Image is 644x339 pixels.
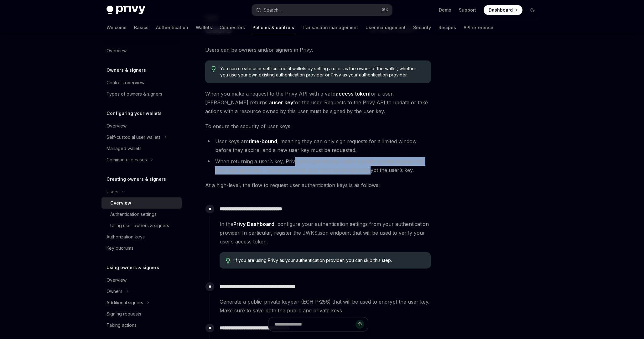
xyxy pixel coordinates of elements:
[106,276,127,284] div: Overview
[439,20,456,35] a: Recipes
[101,243,182,254] a: Key quorums
[110,199,131,207] div: Overview
[106,90,162,98] div: Types of owners & signers
[101,132,182,143] button: Toggle Self-custodial user wallets section
[101,274,182,286] a: Overview
[413,20,431,35] a: Security
[220,20,245,35] a: Connectors
[226,258,230,263] svg: Tip
[252,20,294,35] a: Policies & controls
[101,45,182,56] a: Overview
[106,188,118,196] div: Users
[205,45,431,54] span: Users can be owners and/or signers in Privy.
[101,209,182,220] a: Authentication settings
[272,99,293,106] strong: user key
[106,299,143,306] div: Additional signers
[106,156,147,164] div: Common use cases
[275,317,356,331] input: Ask a question...
[156,20,188,35] a: Authentication
[106,321,137,329] div: Taking actions
[302,20,358,35] a: Transaction management
[110,222,169,229] div: Using user owners & signers
[106,145,142,152] div: Managed wallets
[101,120,182,132] a: Overview
[205,137,431,154] li: User keys are , meaning they can only sign requests for a limited window before they expire, and ...
[211,66,216,72] svg: Tip
[459,7,476,13] a: Support
[101,197,182,209] a: Overview
[106,47,127,55] div: Overview
[106,310,141,318] div: Signing requests
[335,91,369,97] strong: access token
[101,77,182,88] a: Controls overview
[106,79,144,86] div: Controls overview
[106,233,145,241] div: Authorization keys
[264,6,281,14] div: Search...
[205,89,431,116] span: When you make a request to the Privy API with a valid for a user, [PERSON_NAME] returns a for the...
[527,5,538,15] button: Toggle dark mode
[101,320,182,331] a: Taking actions
[106,110,162,117] h5: Configuring your wallets
[106,122,127,130] div: Overview
[220,220,431,246] span: In the , configure your authentication settings from your authentication provider. In particular,...
[249,138,277,144] strong: time-bound
[205,157,431,175] li: When returning a user’s key, Privy encrypts the key under a public-private keypair that your app ...
[101,220,182,231] a: Using user owners & signers
[101,88,182,100] a: Types of owners & signers
[196,20,212,35] a: Wallets
[205,122,431,131] span: To ensure the security of user keys:
[101,286,182,297] button: Toggle Owners section
[484,5,522,15] a: Dashboard
[101,154,182,165] button: Toggle Common use cases section
[252,4,392,16] button: Open search
[205,181,431,190] span: At a high-level, the flow to request user authentication keys is as follows:
[106,6,145,14] img: dark logo
[366,20,406,35] a: User management
[220,297,431,315] span: Generate a public-private keypair (ECH P-256) that will be used to encrypt the user key. Make sur...
[235,257,425,263] span: If you are using Privy as your authentication provider, you can skip this step.
[101,186,182,197] button: Toggle Users section
[356,320,364,329] button: Send message
[101,297,182,308] button: Toggle Additional signers section
[464,20,493,35] a: API reference
[106,66,146,74] h5: Owners & signers
[106,133,161,141] div: Self-custodial user wallets
[220,65,425,78] span: You can create user self-custodial wallets by setting a user as the owner of the wallet, whether ...
[106,264,159,271] h5: Using owners & signers
[233,221,274,227] a: Privy Dashboard
[106,20,127,35] a: Welcome
[106,288,122,295] div: Owners
[134,20,148,35] a: Basics
[439,7,451,13] a: Demo
[106,175,166,183] h5: Creating owners & signers
[101,143,182,154] a: Managed wallets
[489,7,513,13] span: Dashboard
[382,8,388,13] span: ⌘ K
[110,211,157,218] div: Authentication settings
[101,308,182,320] a: Signing requests
[106,244,133,252] div: Key quorums
[101,231,182,243] a: Authorization keys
